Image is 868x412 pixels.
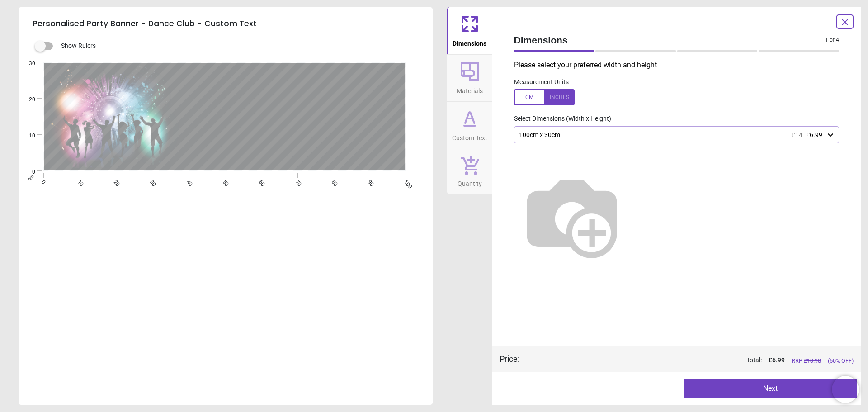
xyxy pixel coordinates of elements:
div: Total: [533,356,854,365]
span: Dimensions [514,33,826,47]
button: Custom Text [447,102,492,149]
span: £14 [792,131,802,138]
span: Custom Text [452,129,487,143]
span: £ [769,356,785,365]
span: 0 [18,168,35,176]
button: Materials [447,55,492,102]
button: Dimensions [447,7,492,54]
span: 6.99 [772,356,785,364]
span: 1 of 4 [825,36,839,44]
h5: Personalised Party Banner - Dance Club - Custom Text [33,14,418,33]
img: Helper for size comparison [514,158,630,274]
span: 10 [18,132,35,140]
div: Price : [500,353,519,365]
iframe: Brevo live chat [832,376,859,403]
div: Show Rulers [40,41,433,52]
button: Quantity [447,149,492,194]
label: Select Dimensions (Width x Height) [507,114,611,123]
span: RRP [792,357,821,365]
div: 100cm x 30cm [518,131,826,139]
span: (50% OFF) [828,357,854,365]
button: Next [684,379,857,398]
span: Materials [457,82,483,96]
span: Dimensions [453,35,486,48]
span: £6.99 [806,131,822,138]
span: £ 13.98 [804,357,821,364]
p: Please select your preferred width and height [514,60,847,70]
span: 30 [18,60,35,67]
span: Quantity [458,175,482,189]
label: Measurement Units [514,78,569,87]
span: 20 [18,96,35,104]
